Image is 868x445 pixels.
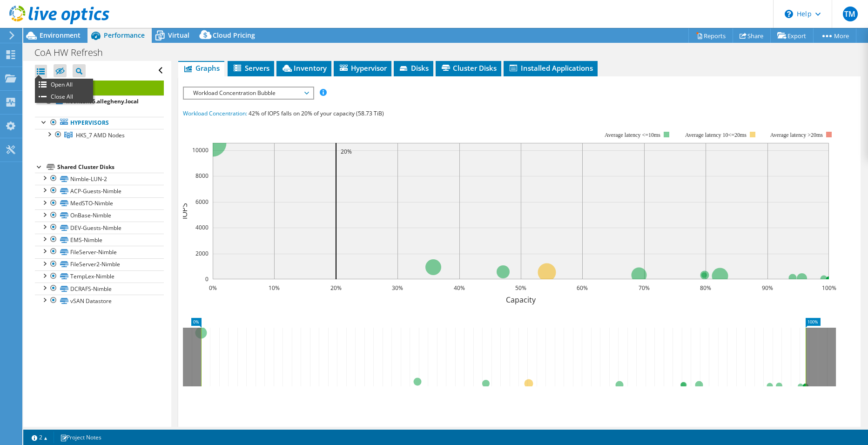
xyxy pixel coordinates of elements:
[188,88,308,99] span: Workload Concentration Bubble
[392,284,403,292] text: 30%
[35,283,164,295] a: DCRAFS-Nimble
[249,109,384,117] span: 42% of IOPS falls on 20% of your capacity (58.73 TiB)
[843,7,858,21] span: TM
[813,28,856,43] a: More
[205,275,209,283] text: 0
[35,117,164,129] a: Hypervisors
[35,209,164,222] a: OnBase-Nimble
[57,162,164,173] div: Shared Cluster Disks
[440,63,497,73] span: Cluster Disks
[454,284,465,292] text: 40%
[195,172,209,180] text: 8000
[35,246,164,258] a: FileServer-Nimble
[506,295,536,305] text: Capacity
[183,109,247,117] span: Workload Concentration:
[104,31,145,40] span: Performance
[398,63,429,73] span: Disks
[195,249,209,257] text: 2000
[577,284,588,292] text: 60%
[515,284,526,292] text: 50%
[40,31,81,40] span: Environment
[688,28,733,43] a: Reports
[168,31,189,40] span: Virtual
[195,223,209,231] text: 4000
[35,129,164,141] a: HKS_7 AMD Nodes
[269,284,280,292] text: 10%
[639,284,650,292] text: 70%
[700,284,711,292] text: 80%
[54,432,108,443] a: Project Notes
[35,258,164,270] a: FileServer2-Nimble
[66,97,139,105] b: hookesx05.allegheny.local
[35,173,164,185] a: Nimble-LUN-2
[770,132,822,138] text: Average latency >20ms
[35,95,164,108] a: hookesx05.allegheny.local
[179,203,189,219] text: IOPS
[605,132,660,138] tspan: Average latency <=10ms
[330,284,342,292] text: 20%
[338,63,387,73] span: Hypervisor
[213,31,255,40] span: Cloud Pricing
[35,270,164,283] a: TempLex-Nimble
[770,28,814,43] a: Export
[281,63,327,73] span: Inventory
[195,198,209,206] text: 6000
[733,28,771,43] a: Share
[35,81,164,95] a: Project
[35,185,164,197] a: ACP-Guests-Nimble
[209,284,216,292] text: 0%
[183,63,220,73] span: Graphs
[685,132,747,138] tspan: Average latency 10<=20ms
[762,284,773,292] text: 90%
[35,91,93,103] li: Close All
[35,222,164,234] a: DEV-Guests-Nimble
[76,131,125,139] span: HKS_7 AMD Nodes
[232,63,269,73] span: Servers
[35,197,164,209] a: MedSTO-Nimble
[35,79,93,91] li: Open All
[341,148,352,155] text: 20%
[25,432,54,443] a: 2
[821,284,836,292] text: 100%
[785,10,793,18] svg: \n
[192,146,209,154] text: 10000
[508,63,593,73] span: Installed Applications
[35,295,164,307] a: vSAN Datastore
[30,47,117,58] h1: CoA HW Refresh
[35,234,164,246] a: EMS-Nimble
